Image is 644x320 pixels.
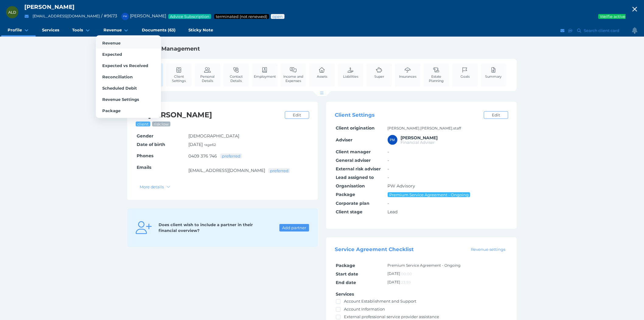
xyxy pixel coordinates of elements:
[336,125,375,131] span: Client origination
[575,27,623,34] button: Search client card
[136,110,282,120] h2: Mr [PERSON_NAME]
[489,112,503,117] span: Edit
[336,158,371,163] span: General adviser
[102,41,121,45] span: Revenue
[188,27,213,33] span: Sticky Note
[137,122,149,126] span: client
[137,183,173,190] button: More details
[336,280,356,285] span: End date
[401,272,412,276] span: 00:00
[336,209,363,215] span: Client stage
[285,111,309,119] a: Edit
[222,154,241,158] span: preferred
[24,3,75,10] span: [PERSON_NAME]
[398,63,418,82] a: Insurances
[127,45,517,52] h1: Details and Management
[336,175,374,180] span: Lead assigned to
[281,63,306,86] a: Income and Expenses
[96,60,161,71] a: Expected vs Received
[96,82,161,94] a: Scheduled Debit
[279,224,309,232] button: Add partner
[137,133,154,139] span: Gender
[336,149,371,155] span: Client manager
[468,246,508,252] a: Revenue settings
[72,27,83,33] span: Tools
[272,14,283,19] span: Advice status: Review not yet booked in
[96,94,161,105] a: Revenue Settings
[484,111,508,119] a: Edit
[135,24,182,37] a: Documents (63)
[335,112,375,118] span: Client Settings
[142,27,176,33] span: Documents (63)
[388,201,389,206] span: -
[390,138,395,142] span: PM
[118,13,166,19] span: [PERSON_NAME]
[6,6,18,18] div: Anthony Leonard Dodd
[215,14,268,19] span: Service package status: Not renewed
[225,74,247,83] span: Contact Details
[485,74,502,79] span: Summary
[23,12,30,20] button: Email
[270,168,289,173] span: preferred
[196,74,219,83] span: Personal Details
[8,27,22,33] span: Profile
[484,63,503,82] a: Summary
[290,112,304,117] span: Edit
[159,222,253,233] span: Does client wish to include a partner in their financial overview?
[424,63,449,86] a: Estate Planning
[102,63,148,68] span: Expected vs Received
[96,37,161,48] a: Revenue
[252,63,277,82] a: Employment
[583,28,622,33] span: Search client card
[189,153,217,159] a: 0409 376 746
[468,247,508,252] span: Revenue settings
[168,74,190,83] span: Client Settings
[102,97,139,102] span: Revenue Settings
[459,63,471,82] a: Goals
[137,165,152,170] span: Emails
[341,63,360,82] a: Liabilities
[388,183,415,189] span: PW Advisory
[336,192,355,197] span: Package
[102,108,121,113] span: Package
[388,158,389,163] span: -
[387,124,508,133] td: [PERSON_NAME].[PERSON_NAME].staff
[344,307,385,311] span: Account Information
[388,209,398,215] span: Lead
[560,27,566,34] button: Email
[336,183,365,189] span: Organisation
[401,280,411,285] span: 23:59
[102,74,133,79] span: Reconciliation
[460,74,470,79] span: Goals
[123,15,127,18] span: PM
[33,14,100,18] a: [EMAIL_ADDRESS][DOMAIN_NAME]
[387,261,508,270] td: Premium Service Agreement - Ongoing
[96,105,161,116] a: Package
[189,142,216,147] span: [DATE] •
[153,122,169,126] span: risk: low
[336,271,359,277] span: Start date
[336,137,353,143] span: Adviser
[8,10,16,15] span: ALD
[137,153,154,158] span: Phones
[373,63,386,82] a: Super
[387,270,508,278] td: [DATE]
[336,291,354,297] span: Services
[254,74,276,79] span: Employment
[336,201,370,206] span: Corporate plan
[102,86,137,91] span: Scheduled Debit
[121,13,129,20] div: Peter McDonald
[166,63,192,86] a: Client Settings
[315,63,329,82] a: Assets
[195,63,220,86] a: Personal Details
[568,27,574,34] button: SMS
[96,71,161,82] a: Reconciliation
[600,14,626,19] span: Welfie active
[388,166,389,172] span: -
[425,74,448,83] span: Estate Planning
[401,135,438,140] span: Peter McDonald
[401,140,435,145] span: Financial Adviser
[102,52,122,57] span: Expected
[36,24,66,37] a: Services
[335,247,414,253] span: Service Agreement Checklist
